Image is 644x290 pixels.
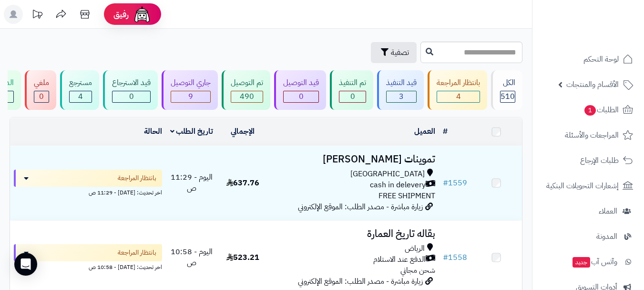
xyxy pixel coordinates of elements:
[596,230,617,243] span: المدونة
[350,91,355,102] span: 0
[583,103,619,117] span: الطلبات
[34,77,49,88] div: ملغي
[538,48,638,71] a: لوحة التحكم
[283,77,319,88] div: قيد التوصيل
[437,91,480,102] div: 4
[129,91,134,102] span: 0
[387,91,416,102] div: 3
[443,177,467,189] a: #1559
[456,91,461,102] span: 4
[188,91,193,102] span: 9
[538,98,638,121] a: الطلبات1
[14,261,162,271] div: اخر تحديث: [DATE] - 10:58 ص
[375,70,426,110] a: قيد التنفيذ 3
[339,91,366,102] div: 0
[220,70,272,110] a: تم التوصيل 490
[133,5,152,24] img: ai-face.png
[443,252,467,263] a: #1558
[538,149,638,172] a: طلبات الإرجاع
[118,248,156,258] span: بانتظار المراجعة
[583,53,619,66] span: لوحة التحكم
[538,225,638,248] a: المدونة
[231,91,263,102] div: 490
[231,126,255,137] a: الإجمالي
[58,70,101,110] a: مسترجع 4
[538,124,638,147] a: المراجعات والأسئلة
[298,276,423,287] span: زيارة مباشرة - مصدر الطلب: الموقع الإلكتروني
[501,91,515,102] span: 510
[565,129,619,142] span: المراجعات والأسئلة
[538,250,638,273] a: وآتس آبجديد
[298,201,423,213] span: زيارة مباشرة - مصدر الطلب: الموقع الإلكتروني
[399,91,404,102] span: 3
[599,204,617,218] span: العملاء
[489,70,524,110] a: الكل510
[160,70,220,110] a: جاري التوصيل 9
[14,187,162,197] div: اخر تحديث: [DATE] - 11:29 ص
[443,126,448,137] a: #
[101,70,160,110] a: قيد الاسترجاع 0
[339,77,366,88] div: تم التنفيذ
[538,174,638,197] a: إشعارات التحويلات البنكية
[572,255,617,269] span: وآتس آب
[580,154,619,167] span: طلبات الإرجاع
[350,169,425,180] span: [GEOGRAPHIC_DATA]
[299,91,304,102] span: 0
[23,70,58,110] a: ملغي 0
[443,252,448,263] span: #
[426,70,489,110] a: بانتظار المراجعة 4
[500,77,515,88] div: الكل
[386,77,417,88] div: قيد التنفيذ
[231,77,263,88] div: تم التوصيل
[25,5,49,26] a: تحديثات المنصة
[69,77,92,88] div: مسترجع
[546,179,619,193] span: إشعارات التحويلات البنكية
[113,9,129,20] span: رفيق
[579,24,635,44] img: logo-2.png
[284,91,318,102] div: 0
[566,78,619,91] span: الأقسام والمنتجات
[78,91,83,102] span: 4
[171,172,213,194] span: اليوم - 11:29 ص
[240,91,254,102] span: 490
[112,77,151,88] div: قيد الاسترجاع
[584,105,596,116] span: 1
[437,77,480,88] div: بانتظار المراجعة
[391,47,409,58] span: تصفية
[171,246,213,269] span: اليوم - 10:58 ص
[226,177,259,189] span: 637.76
[370,180,426,191] span: cash in delevery
[572,257,590,268] span: جديد
[144,126,162,137] a: الحالة
[373,254,426,265] span: الدفع عند الاستلام
[443,177,448,189] span: #
[538,200,638,223] a: العملاء
[226,252,259,263] span: 523.21
[400,265,435,276] span: شحن مجاني
[272,228,435,239] h3: بقاله تاريخ العمارة
[70,91,92,102] div: 4
[170,126,214,137] a: تاريخ الطلب
[378,190,435,202] span: FREE SHIPMENT
[171,77,211,88] div: جاري التوصيل
[171,91,210,102] div: 9
[414,126,435,137] a: العميل
[118,173,156,183] span: بانتظار المراجعة
[272,154,435,165] h3: تموينات [PERSON_NAME]
[14,253,37,276] div: Open Intercom Messenger
[405,243,425,254] span: الرياض
[371,42,417,63] button: تصفية
[328,70,375,110] a: تم التنفيذ 0
[34,91,49,102] div: 0
[112,91,150,102] div: 0
[272,70,328,110] a: قيد التوصيل 0
[39,91,44,102] span: 0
